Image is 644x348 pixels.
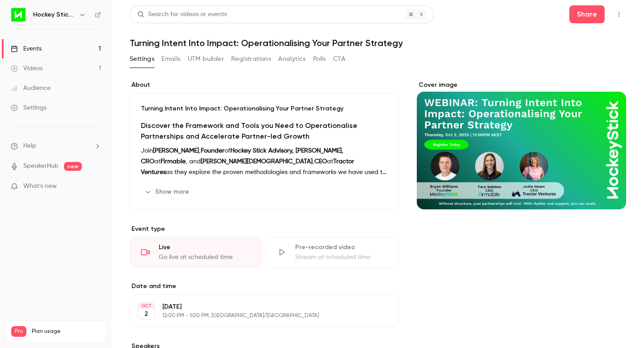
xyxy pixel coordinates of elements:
[230,148,343,154] strong: Hockey Stick Advisory, [PERSON_NAME],
[188,52,224,66] button: UTM builder
[11,141,101,151] li: help-dropdown-opener
[295,243,388,252] div: Pre-recorded video
[141,121,357,140] strong: Discover the Framework and Tools you Need to Operationalise Partnerships and Accelerate Partner-l...
[11,103,47,112] div: Settings
[90,182,101,191] iframe: Noticeable Trigger
[161,52,180,66] button: Emails
[162,302,352,311] p: [DATE]
[144,310,148,318] p: 2
[130,38,626,48] h1: Turning Intent Into Impact: Operationalising Your Partner Strategy
[141,104,388,113] p: Turning Intent Into Impact: Operationalising Your Partner Strategy
[32,328,101,335] span: Plan usage
[295,253,388,262] div: Stream at scheduled time
[161,158,186,165] strong: Firmable
[130,237,263,267] div: LiveGo live at scheduled time
[11,64,42,73] div: Videos
[23,161,59,171] a: SpeakerHub
[417,81,626,89] label: Cover image
[11,8,25,22] img: Hockey Stick Advisory
[138,303,154,309] div: OCT
[130,52,154,66] button: Settings
[64,162,82,171] span: new
[569,5,605,23] button: Share
[231,52,271,66] button: Registrations
[162,312,352,319] p: 12:00 PM - 1:00 PM, [GEOGRAPHIC_DATA]/[GEOGRAPHIC_DATA]
[141,145,388,178] p: Join , of at , and , at as they explore the proven methodologies and frameworks we have used to h...
[11,326,26,337] span: Pro
[141,185,195,199] button: Show more
[159,253,251,262] div: Go live at scheduled time
[23,182,57,191] span: What's new
[33,10,75,19] h6: Hockey Stick Advisory
[11,44,42,53] div: Events
[137,10,227,19] div: Search for videos or events
[130,282,399,291] label: Date and time
[201,148,225,154] strong: Founder
[130,81,399,89] label: About
[201,158,313,165] strong: [PERSON_NAME][DEMOGRAPHIC_DATA]
[417,81,626,209] section: Cover image
[314,158,327,165] strong: CEO
[153,148,199,154] strong: [PERSON_NAME]
[11,84,51,93] div: Audience
[159,243,251,252] div: Live
[313,52,326,66] button: Polls
[266,237,399,267] div: Pre-recorded videoStream at scheduled time
[278,52,306,66] button: Analytics
[141,158,154,165] strong: CRO
[23,141,36,151] span: Help
[333,52,345,66] button: CTA
[130,225,399,233] p: Event type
